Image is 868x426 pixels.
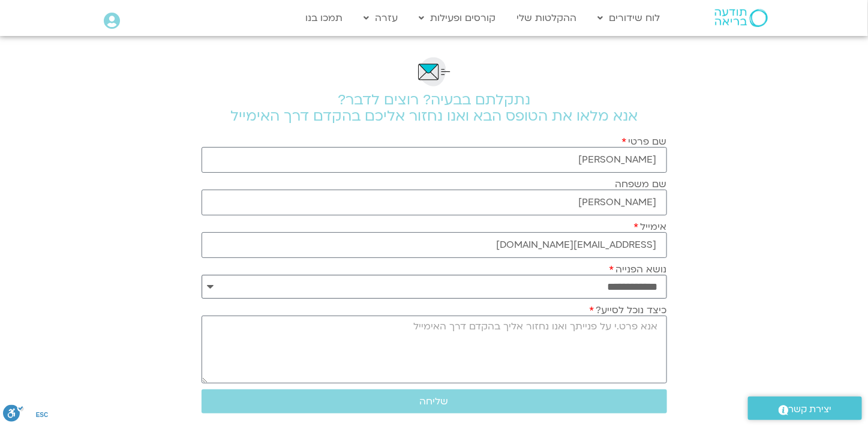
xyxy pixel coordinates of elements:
a: יצירת קשר [748,397,862,420]
span: שליחה [420,396,449,407]
label: שם משפחה [615,179,667,190]
a: ההקלטות שלי [510,7,582,29]
a: תמכו בנו [299,7,349,29]
label: שם פרטי [621,136,667,147]
h2: נתקלתם בבעיה? רוצים לדבר? אנא מלאו את הטופס הבא ואנו נחזור אליכם בהקדם דרך האימייל [202,92,667,124]
label: אימייל [633,221,667,232]
a: לוח שידורים [591,7,666,29]
form: טופס חדש [202,136,667,419]
input: אימייל [202,232,667,258]
a: עזרה [358,7,404,29]
label: כיצד נוכל לסייע? [589,305,667,316]
img: תודעה בריאה [715,9,768,27]
button: שליחה [202,389,667,413]
label: נושא הפנייה [609,264,667,275]
a: קורסים ופעילות [413,7,501,29]
span: יצירת קשר [789,401,832,418]
input: שם פרטי [202,147,667,173]
input: שם משפחה [202,190,667,215]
